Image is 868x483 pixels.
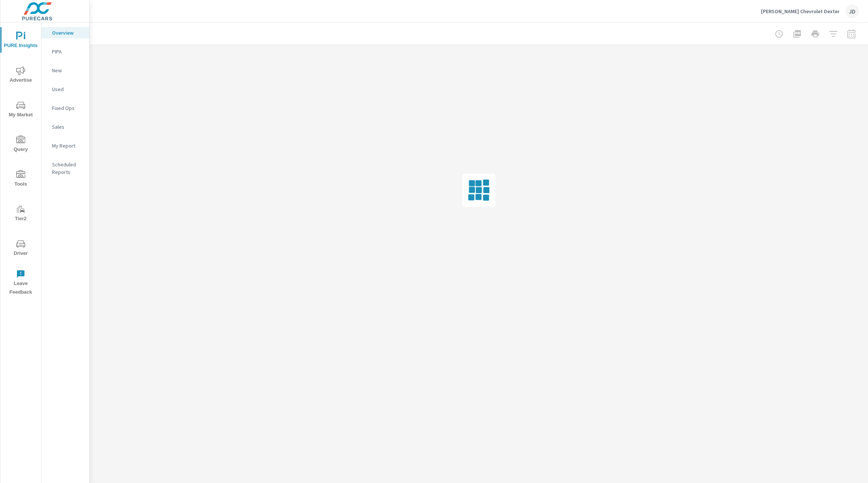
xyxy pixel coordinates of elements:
[41,102,89,114] div: Fixed Ops
[845,5,859,18] div: JD
[52,142,83,149] p: My Report
[52,67,83,74] p: New
[3,32,39,50] span: PURE Insights
[3,270,39,297] span: Leave Feedback
[761,8,839,15] p: [PERSON_NAME] Chevrolet Dexter
[41,65,89,76] div: New
[52,104,83,112] p: Fixed Ops
[3,136,39,154] span: Query
[41,46,89,57] div: PIPA
[41,121,89,133] div: Sales
[3,66,39,85] span: Advertise
[52,85,83,93] p: Used
[52,123,83,131] p: Sales
[41,159,89,178] div: Scheduled Reports
[3,170,39,189] span: Tools
[3,101,39,119] span: My Market
[3,205,39,223] span: Tier2
[0,23,41,300] div: nav menu
[41,27,89,38] div: Overview
[41,84,89,95] div: Used
[52,161,83,176] p: Scheduled Reports
[52,29,83,37] p: Overview
[41,140,89,151] div: My Report
[52,48,83,55] p: PIPA
[3,239,39,258] span: Driver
